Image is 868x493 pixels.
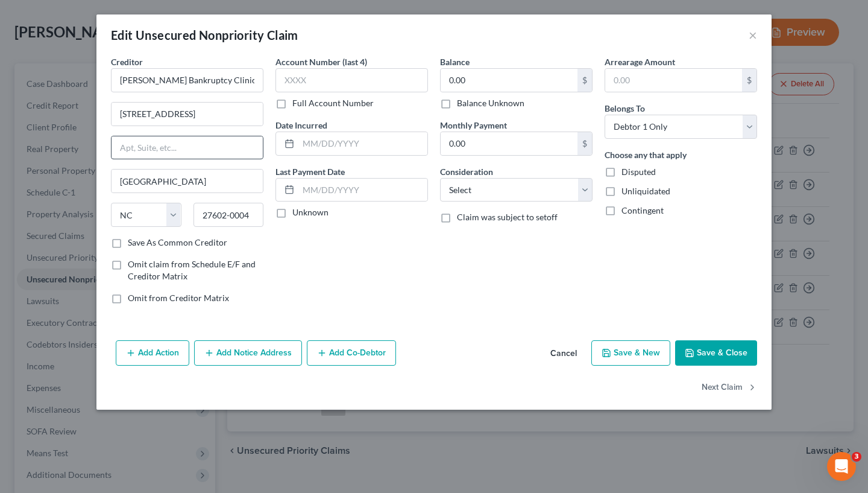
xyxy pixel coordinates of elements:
span: Omit from Creditor Matrix [128,293,229,303]
button: Add Notice Address [194,340,302,366]
button: Save & Close [675,340,757,366]
div: $ [577,132,592,155]
div: $ [577,69,592,92]
input: 0.00 [441,132,577,155]
label: Save As Common Creditor [128,237,227,249]
span: Omit claim from Schedule E/F and Creditor Matrix [128,259,256,281]
label: Account Number (last 4) [275,56,367,68]
input: MM/DD/YYYY [298,179,427,202]
input: Enter zip... [193,203,264,227]
input: Enter address... [112,103,263,126]
span: 3 [852,452,861,462]
span: Claim was subject to setoff [457,212,558,222]
span: Disputed [621,167,656,177]
button: Next Claim [702,375,757,401]
label: Balance Unknown [457,97,524,109]
label: Arrearage Amount [605,56,675,68]
button: × [749,28,757,42]
div: Edit Unsecured Nonpriority Claim [111,27,298,43]
input: Apt, Suite, etc... [112,136,263,159]
label: Date Incurred [275,119,327,132]
input: Enter city... [112,170,263,192]
iframe: Intercom live chat [827,452,856,481]
span: Contingent [621,205,664,215]
input: XXXX [275,68,428,92]
label: Full Account Number [292,97,374,109]
span: Belongs To [605,103,645,113]
label: Last Payment Date [275,165,345,178]
input: MM/DD/YYYY [298,132,427,155]
div: $ [742,69,756,92]
button: Save & New [591,340,670,366]
button: Add Co-Debtor [307,340,396,366]
span: Creditor [111,57,143,67]
span: Unliquidated [621,186,670,196]
label: Choose any that apply [605,148,687,161]
label: Unknown [292,206,329,218]
input: 0.00 [605,69,742,92]
input: 0.00 [441,69,577,92]
button: Add Action [116,340,189,366]
button: Cancel [541,342,587,366]
label: Balance [440,56,470,68]
label: Consideration [440,165,493,178]
input: Search creditor by name... [111,68,263,92]
label: Monthly Payment [440,119,507,132]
